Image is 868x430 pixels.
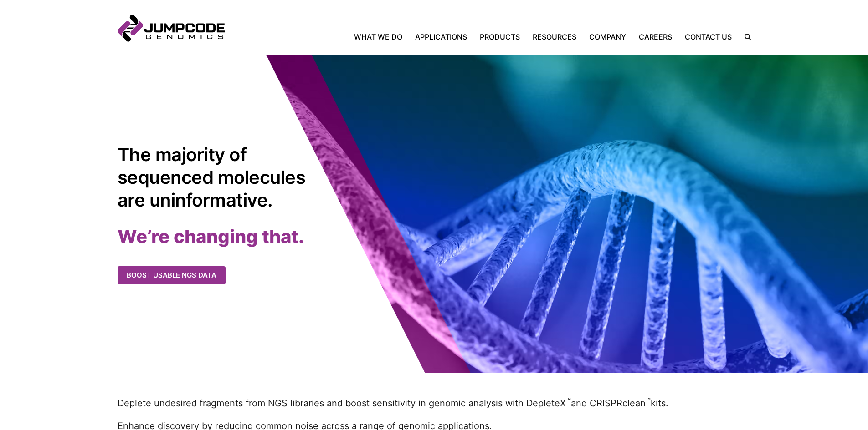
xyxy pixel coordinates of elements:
a: Contact Us [678,31,738,42]
a: What We Do [354,31,409,42]
nav: Primary Navigation [225,31,738,42]
a: Boost usable NGS data [118,266,226,285]
a: Company [583,31,632,42]
sup: ™ [646,397,651,405]
a: Careers [632,31,678,42]
h1: The majority of sequenced molecules are uninformative. [118,143,311,212]
a: Applications [409,31,473,42]
a: Resources [526,31,583,42]
sup: ™ [566,397,571,405]
p: Deplete undesired fragments from NGS libraries and boost sensitivity in genomic analysis with Dep... [118,396,751,410]
a: Products [473,31,526,42]
label: Search the site. [738,34,751,40]
h2: We’re changing that. [118,225,434,248]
